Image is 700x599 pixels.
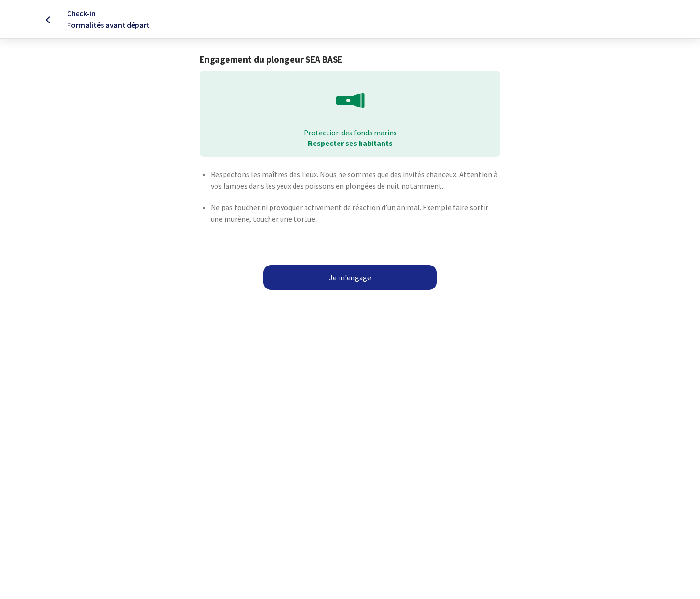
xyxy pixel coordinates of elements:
strong: Respecter ses habitants [308,138,393,148]
h1: Engagement du plongeur SEA BASE [200,54,500,65]
span: Check-in Formalités avant départ [67,9,150,30]
button: Je m'engage [263,265,437,290]
p: Respectons les maîtres des lieux. Nous ne sommes que des invités chanceux. Attention à vos lampes... [211,168,500,191]
p: Protection des fonds marins [206,127,493,138]
p: Ne pas toucher ni provoquer activement de réaction d’un animal. Exemple faire sortir une murène, ... [211,201,500,224]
